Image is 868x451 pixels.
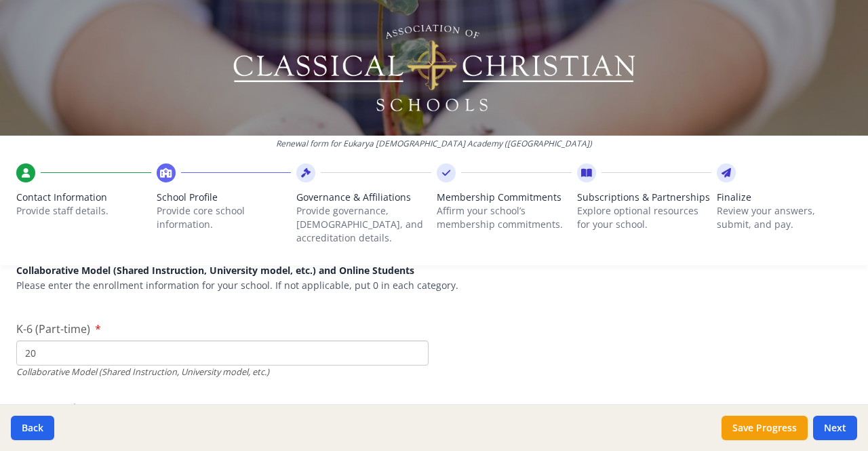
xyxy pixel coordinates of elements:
p: Provide staff details. [16,204,151,218]
p: Affirm your school’s membership commitments. [437,204,572,231]
span: Finalize [717,191,852,204]
span: Subscriptions & Partnerships [577,191,712,204]
span: School Profile [157,191,292,204]
span: K-6 (Part-time) [16,321,90,336]
p: Review your answers, submit, and pay. [717,204,852,231]
h5: Collaborative Model (Shared Instruction, University model, etc.) and Online Students [16,265,852,275]
span: Membership Commitments [437,191,572,204]
span: 7-12 (Part-time) [16,401,96,416]
span: Governance & Affiliations [296,191,431,204]
div: Collaborative Model (Shared Instruction, University model, etc.) [16,366,429,378]
p: Provide core school information. [157,204,292,231]
img: Logo [231,20,637,115]
button: Next [813,416,857,440]
button: Back [11,416,54,440]
span: Contact Information [16,191,151,204]
button: Save Progress [722,416,808,440]
p: Explore optional resources for your school. [577,204,712,231]
p: Provide governance, [DEMOGRAPHIC_DATA], and accreditation details. [296,204,431,245]
p: Please enter the enrollment information for your school. If not applicable, put 0 in each category. [16,279,852,292]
